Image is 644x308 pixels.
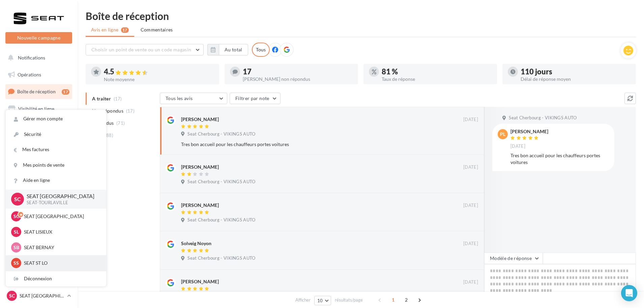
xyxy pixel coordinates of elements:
[181,202,219,209] div: [PERSON_NAME]
[14,195,21,203] span: SC
[181,240,211,247] div: Solveig Noyon
[181,141,434,148] div: Tres bon accueil pour les chauffeurs portes voitures
[187,217,255,223] span: Seat Cherbourg - VIKINGS AUTO
[86,11,636,21] div: Boîte de réception
[160,93,227,104] button: Tous les avis
[5,32,72,44] button: Nouvelle campagne
[187,255,255,261] span: Seat Cherbourg - VIKINGS AUTO
[17,89,56,94] span: Boîte de réception
[463,117,478,123] span: [DATE]
[295,297,311,303] span: Afficher
[521,68,631,75] div: 110 jours
[24,229,98,235] p: SEAT LISIEUX
[6,271,106,286] div: Déconnexion
[219,44,248,55] button: Au total
[141,26,173,33] span: Commentaires
[24,260,98,266] p: SEAT ST LO
[230,93,281,104] button: Filtrer par note
[86,44,204,55] button: Choisir un point de vente ou un code magasin
[6,142,106,157] a: Mes factures
[4,84,74,99] a: Boîte de réception17
[4,208,74,228] a: Campagnes DataOnDemand
[92,108,123,114] span: Non répondus
[13,260,19,266] span: SS
[126,108,135,114] span: (17)
[9,292,15,299] span: SC
[18,55,45,61] span: Notifications
[27,200,95,206] p: SEAT-TOURLAVILLE
[621,285,637,301] div: Open Intercom Messenger
[18,72,41,77] span: Opérations
[252,43,270,57] div: Tous
[18,106,54,112] span: Visibilité en ligne
[382,77,492,81] div: Taux de réponse
[382,68,492,75] div: 81 %
[500,131,505,138] span: PL
[104,68,214,76] div: 4.5
[4,119,74,133] a: Campagnes
[4,102,74,116] a: Visibilité en ligne
[335,297,363,303] span: résultats/page
[187,179,255,185] span: Seat Cherbourg - VIKINGS AUTO
[463,164,478,170] span: [DATE]
[314,296,331,305] button: 10
[6,158,106,173] a: Mes points de vente
[243,77,353,81] div: [PERSON_NAME] non répondus
[24,213,98,220] p: SEAT [GEOGRAPHIC_DATA]
[24,244,98,251] p: SEAT BERNAY
[509,115,577,121] span: Seat Cherbourg - VIKINGS AUTO
[317,298,323,303] span: 10
[181,278,219,285] div: [PERSON_NAME]
[401,294,412,305] span: 2
[463,203,478,209] span: [DATE]
[181,116,219,123] div: [PERSON_NAME]
[207,44,248,55] button: Au total
[463,279,478,285] span: [DATE]
[484,253,543,264] button: Modèle de réponse
[463,241,478,247] span: [DATE]
[166,95,193,101] span: Tous les avis
[5,289,72,302] a: SC SEAT [GEOGRAPHIC_DATA]
[4,169,74,183] a: Calendrier
[243,68,353,75] div: 17
[20,292,64,299] p: SEAT [GEOGRAPHIC_DATA]
[4,135,74,149] a: Contacts
[104,77,214,82] div: Note moyenne
[4,51,71,65] button: Notifications
[510,129,548,134] div: [PERSON_NAME]
[187,131,255,137] span: Seat Cherbourg - VIKINGS AUTO
[4,186,74,206] a: PLV et print personnalisable
[510,143,525,149] span: [DATE]
[510,152,609,166] div: Tres bon accueil pour les chauffeurs portes voitures
[14,229,19,235] span: SL
[4,68,74,82] a: Opérations
[388,294,399,305] span: 1
[105,133,113,138] span: (88)
[4,152,74,166] a: Médiathèque
[91,47,191,52] span: Choisir un point de vente ou un code magasin
[116,120,125,126] span: (71)
[13,213,19,220] span: SC
[521,77,631,81] div: Délai de réponse moyen
[27,192,95,200] p: SEAT [GEOGRAPHIC_DATA]
[6,127,106,142] a: Sécurité
[6,173,106,188] a: Aide en ligne
[13,244,19,251] span: SB
[62,89,69,95] div: 17
[6,111,106,126] a: Gérer mon compte
[181,164,219,170] div: [PERSON_NAME]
